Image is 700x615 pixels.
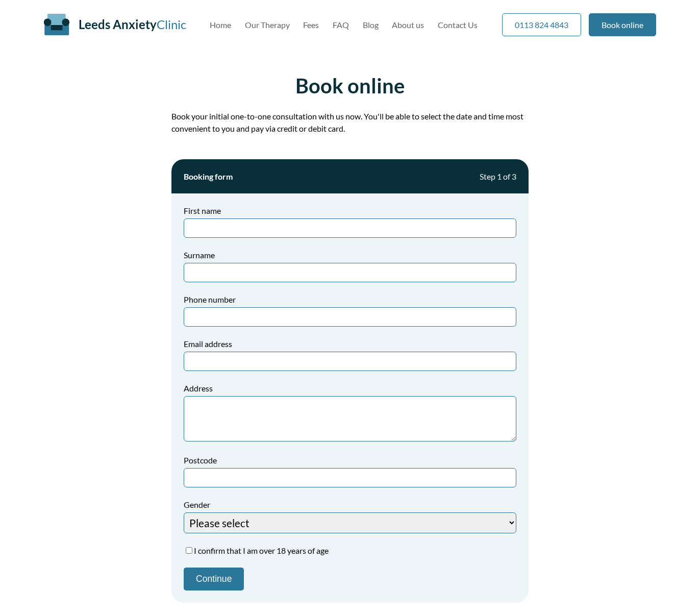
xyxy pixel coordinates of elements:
label: Phone number [184,294,516,304]
button: Continue [184,568,244,591]
a: Blog [363,20,379,30]
h2: Booking form [171,159,529,193]
label: First name [184,206,516,215]
span: Leeds Anxiety [79,17,157,32]
label: Email address [184,339,516,349]
a: Leeds AnxietyClinic [79,17,186,32]
label: Address [184,383,516,393]
label: I confirm that I am over 18 years of age [184,546,516,555]
label: Postcode [184,455,516,465]
span: Step 1 of 3 [480,171,516,181]
a: Contact Us [438,20,478,30]
input: I confirm that I am over 18 years of age [186,547,192,554]
a: Our Therapy [245,20,290,30]
a: About us [392,20,424,30]
a: FAQ [333,20,349,30]
a: Home [210,20,231,30]
label: Surname [184,250,516,260]
a: 0113 824 4843 [502,13,581,36]
a: Fees [303,20,319,30]
label: Gender [184,500,516,509]
h1: Book online [171,73,529,98]
p: Book your initial one-to-one consultation with us now. You'll be able to select the date and time... [171,110,529,135]
a: Book online [589,13,656,36]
